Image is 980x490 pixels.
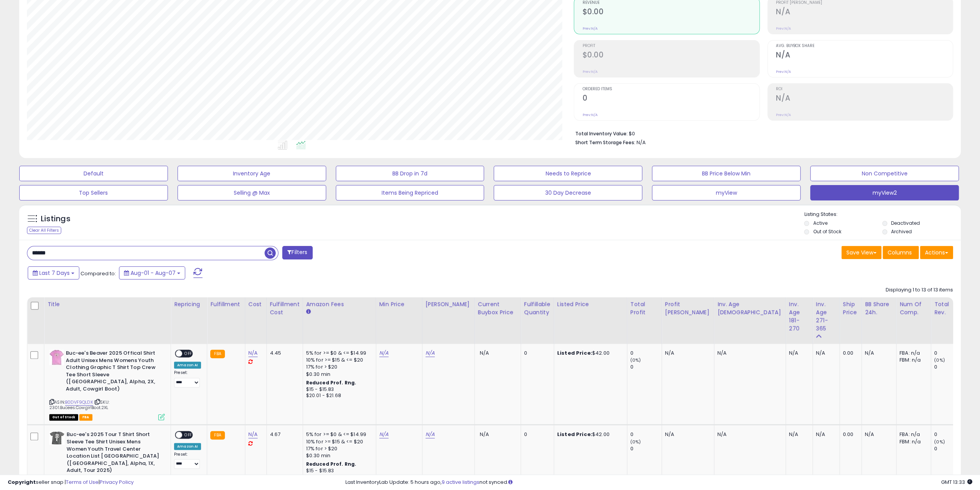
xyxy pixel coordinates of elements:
[248,349,258,357] a: N/A
[174,452,201,469] div: Preset:
[210,431,224,439] small: FBA
[66,350,159,394] b: Buc-ee's Beaver 2025 Offical Shirt Adult Unisex Mens Womens Youth Clothing Graphic T Shirt Top Cr...
[178,166,326,181] button: Inventory Age
[49,414,78,421] span: All listings that are currently out of stock and unavailable for purchase on Amazon
[776,7,953,18] h2: N/A
[557,300,624,308] div: Listed Price
[816,350,834,357] div: N/A
[865,300,893,317] div: BB Share 24h.
[816,431,834,438] div: N/A
[47,300,168,308] div: Title
[28,266,79,280] button: Last 7 Days
[174,443,201,450] div: Amazon AI
[717,300,782,317] div: Inv. Age [DEMOGRAPHIC_DATA]
[776,1,953,5] span: Profit [PERSON_NAME]
[557,349,592,357] b: Listed Price:
[306,371,370,378] div: $0.30 min
[49,399,109,411] span: | SKU: 2301.Bucees.CowgirlBoot.2XL
[717,431,780,438] div: N/A
[813,220,827,226] label: Active
[379,300,419,308] div: Min Price
[182,350,194,357] span: OFF
[379,349,389,357] a: N/A
[665,431,708,438] div: N/A
[843,350,856,357] div: 0.00
[665,350,708,357] div: N/A
[630,350,662,357] div: 0
[306,452,370,459] div: $0.30 min
[776,44,953,48] span: Avg. Buybox Share
[900,431,925,438] div: FBA: n/a
[27,227,61,234] div: Clear All Filters
[900,357,925,364] div: FBM: n/a
[306,357,370,364] div: 10% for >= $15 & <= $20
[789,300,809,333] div: Inv. Age 181-270
[813,228,841,235] label: Out of Stock
[776,51,953,61] h2: N/A
[336,166,484,181] button: BB Drop in 7d
[174,300,204,308] div: Repricing
[789,431,807,438] div: N/A
[804,211,961,218] p: Listing States:
[8,479,134,486] div: seller snap | |
[776,69,791,74] small: Prev: N/A
[843,431,856,438] div: 0.00
[789,350,807,357] div: N/A
[934,350,965,357] div: 0
[248,300,263,308] div: Cost
[270,431,297,438] div: 4.67
[306,300,373,308] div: Amazon Fees
[345,479,972,486] div: Last InventoryLab Update: 5 hours ago, not synced.
[665,300,711,317] div: Profit [PERSON_NAME]
[575,139,635,146] b: Short Term Storage Fees:
[66,478,99,486] a: Terms of Use
[306,461,357,467] b: Reduced Prof. Rng.
[630,300,658,317] div: Total Profit
[306,431,370,438] div: 5% for >= $0 & <= $14.99
[630,364,662,370] div: 0
[582,94,759,104] h2: 0
[210,300,241,308] div: Fulfillment
[174,362,201,369] div: Amazon AI
[270,350,297,357] div: 4.45
[67,431,160,476] b: Buc-ee's 2025 Tour T Shirt Short Sleeve Tee Shirt Unisex Mens Women Youth Travel Center Location ...
[306,445,370,452] div: 17% for > $20
[886,286,953,294] div: Displaying 1 to 13 of 13 items
[900,438,925,445] div: FBM: n/a
[426,431,435,438] a: N/A
[841,246,881,259] button: Save View
[900,350,925,357] div: FBA: n/a
[883,246,919,259] button: Columns
[865,350,890,357] div: N/A
[65,399,93,406] a: B0DVF9QLDX
[480,349,489,357] span: N/A
[575,130,627,137] b: Total Inventory Value:
[652,166,801,181] button: BB Price Below Min
[630,357,641,363] small: (0%)
[557,431,621,438] div: $42.00
[776,94,953,104] h2: N/A
[630,431,662,438] div: 0
[557,350,621,357] div: $42.00
[480,431,489,438] span: N/A
[49,431,65,445] img: 41M3KYNm4rL._SL40_.jpg
[131,269,176,277] span: Aug-01 - Aug-07
[306,364,370,370] div: 17% for > $20
[630,439,641,445] small: (0%)
[941,478,972,486] span: 2025-08-15 13:33 GMT
[270,300,300,317] div: Fulfillment Cost
[182,432,194,438] span: OFF
[494,185,642,200] button: 30 Day Decrease
[478,300,518,317] div: Current Buybox Price
[442,478,479,486] a: 9 active listings
[891,228,912,235] label: Archived
[582,1,759,5] span: Revenue
[717,350,780,357] div: N/A
[178,185,326,200] button: Selling @ Max
[843,300,858,317] div: Ship Price
[306,386,370,393] div: $15 - $15.83
[379,431,389,438] a: N/A
[336,185,484,200] button: Items Being Repriced
[494,166,642,181] button: Needs to Reprice
[306,308,311,315] small: Amazon Fees.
